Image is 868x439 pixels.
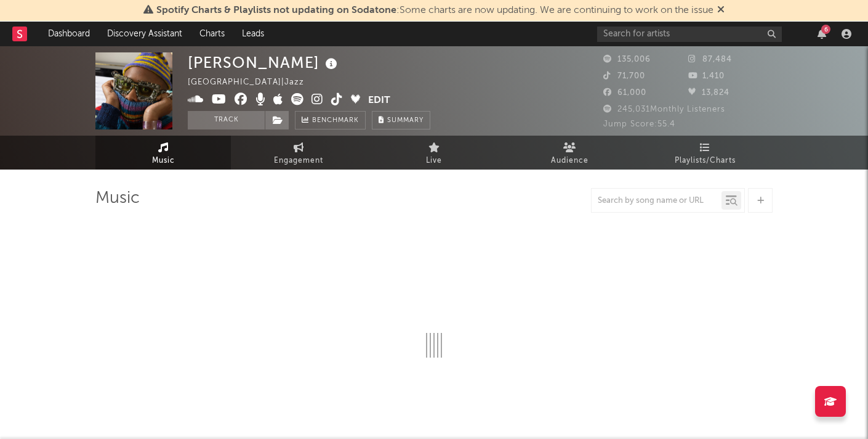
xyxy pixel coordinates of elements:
span: : Some charts are now updating. We are continuing to work on the issue [156,6,713,15]
div: [PERSON_NAME] [188,52,340,73]
a: Benchmark [295,111,366,129]
div: 6 [821,25,830,34]
span: Summary [387,117,424,124]
span: 135,006 [603,55,651,64]
span: Audience [551,154,589,168]
button: 6 [818,29,826,39]
button: Edit [368,93,390,109]
span: 1,410 [688,72,725,80]
span: 13,824 [688,89,729,97]
span: Music [152,154,175,168]
a: Dashboard [39,22,98,46]
span: Engagement [274,154,323,168]
button: Track [188,111,265,129]
a: Playlists/Charts [637,136,773,170]
button: Summary [372,111,430,129]
input: Search for artists [597,27,782,42]
a: Live [366,136,502,170]
span: 71,700 [603,72,645,80]
a: Engagement [231,136,366,170]
span: 245,031 Monthly Listeners [603,105,725,113]
span: Live [426,154,442,168]
input: Search by song name or URL [592,196,721,206]
a: Audience [502,136,637,170]
a: Discovery Assistant [98,22,191,46]
div: [GEOGRAPHIC_DATA] | Jazz [188,75,318,90]
span: Jump Score: 55.4 [603,120,675,128]
span: Spotify Charts & Playlists not updating on Sodatone [156,6,396,15]
span: 87,484 [688,55,732,64]
a: Leads [233,22,273,46]
span: 61,000 [603,89,646,97]
span: Benchmark [312,113,359,128]
span: Playlists/Charts [675,154,736,168]
span: Dismiss [717,6,725,15]
a: Charts [191,22,233,46]
a: Music [95,136,231,170]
